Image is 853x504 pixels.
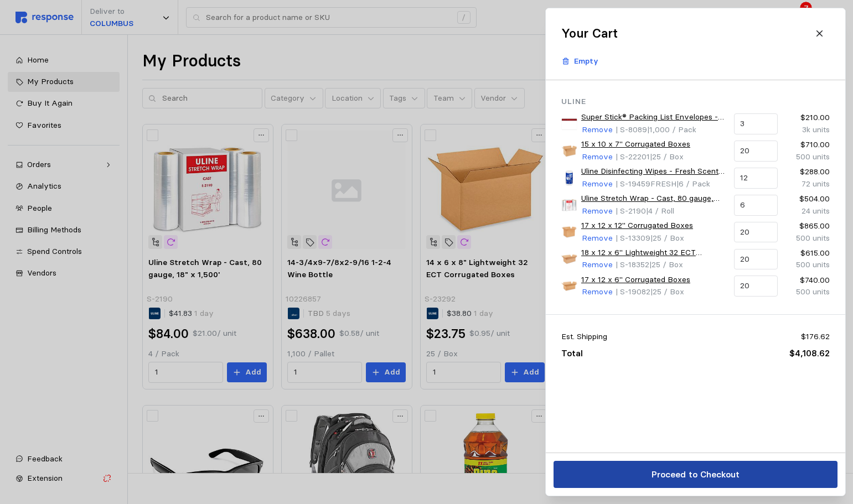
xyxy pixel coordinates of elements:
img: S-19459FRESH_US [561,170,577,186]
p: 500 units [785,232,829,245]
button: Empty [555,51,604,72]
input: Qty [740,141,771,161]
span: | S-19459FRESH [615,179,676,189]
button: Remove [581,178,613,191]
p: Proceed to Checkout [651,467,739,481]
a: Uline Disinfecting Wipes - Fresh Scent, 75 ct [581,165,726,178]
button: Remove [581,150,613,164]
img: S-22201 [561,143,577,159]
a: 15 x 10 x 7" Corrugated Boxes [581,138,690,150]
p: Empty [574,55,598,67]
input: Qty [740,250,771,269]
button: Proceed to Checkout [554,461,838,488]
p: Total [561,346,583,360]
p: $710.00 [785,139,829,151]
button: Remove [581,285,613,299]
p: 72 units [785,178,829,190]
a: 18 x 12 x 6" Lightweight 32 ECT Corrugated Boxes [581,247,726,259]
input: Qty [740,222,771,242]
p: $615.00 [785,247,829,259]
span: | 4 / Roll [645,206,674,216]
span: | 25 / Box [650,287,684,297]
input: Qty [740,195,771,215]
p: 500 units [785,286,829,298]
a: Uline Stretch Wrap - Cast, 80 gauge, 18" x 1,500' [581,193,726,205]
input: Qty [740,168,771,188]
span: | S-19082 [615,287,650,297]
h2: Your Cart [561,25,618,42]
span: | S-13309 [615,233,650,243]
img: S-19082 [561,278,577,294]
p: Remove [582,205,613,217]
span: | S-22201 [615,152,649,162]
input: Qty [740,276,771,296]
p: Remove [582,151,613,163]
p: $176.62 [800,331,829,343]
p: Est. Shipping [561,331,607,343]
span: | 6 / Pack [676,179,710,189]
button: Remove [581,205,613,218]
p: 24 units [785,205,829,217]
span: | 25 / Box [649,259,683,269]
button: Remove [581,123,613,137]
p: $4,108.62 [789,346,829,360]
span: | S-2190 [615,206,645,216]
p: 500 units [785,151,829,163]
p: $288.00 [785,166,829,178]
button: Remove [581,232,613,245]
span: | 25 / Box [649,152,683,162]
span: | 25 / Box [650,233,684,243]
img: S-8089 [561,116,577,132]
p: $504.00 [785,193,829,205]
p: Remove [582,259,613,271]
p: $210.00 [785,112,829,124]
button: Remove [581,258,613,272]
span: | S-8089 [615,124,647,134]
p: 500 units [785,259,829,271]
span: | 1,000 / Pack [647,124,696,134]
p: $740.00 [785,274,829,287]
span: | S-18352 [615,259,649,269]
p: 3k units [785,124,829,136]
img: S-2190 [561,197,577,213]
img: S-18352 [561,251,577,267]
p: Remove [582,178,613,190]
p: Remove [582,124,613,136]
p: $865.00 [785,220,829,232]
input: Qty [740,114,771,134]
a: Super Stick® Packing List Envelopes - 7 1/2 x 5 1/2" [581,111,726,123]
a: 17 x 12 x 6" Corrugated Boxes [581,274,690,286]
p: Uline [561,96,830,108]
p: Remove [582,232,613,245]
p: Remove [582,286,613,298]
a: 17 x 12 x 12" Corrugated Boxes [581,220,693,232]
img: S-13309 [561,224,577,240]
